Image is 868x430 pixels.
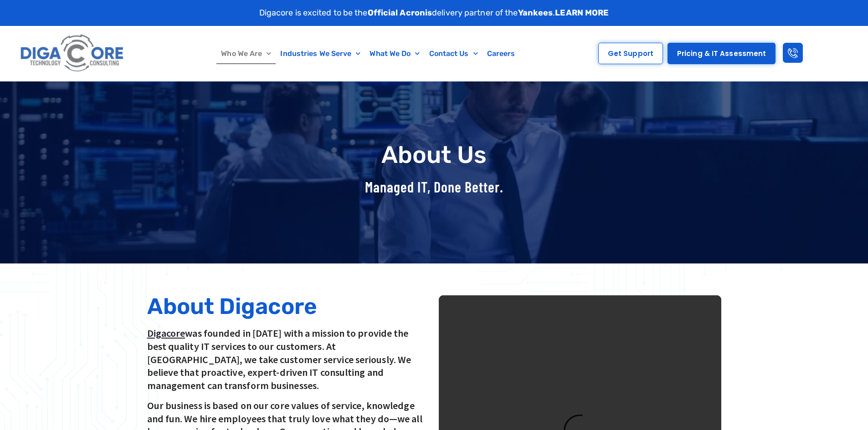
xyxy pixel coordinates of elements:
strong: Official Acronis [368,8,432,18]
a: Contact Us [425,43,483,64]
a: What We Do [365,43,424,64]
p: was founded in [DATE] with a mission to provide the best quality IT services to our customers. At... [147,327,430,392]
span: Managed IT, Done Better. [365,178,503,195]
p: Digacore is excited to be the delivery partner of the . [259,7,609,19]
a: Careers [483,43,520,64]
strong: Yankees [518,8,553,18]
h2: About Digacore [147,295,430,318]
h1: About Us [143,142,726,168]
img: Digacore logo 1 [18,30,127,76]
a: Digacore [147,327,185,339]
nav: Menu [171,43,566,64]
a: Pricing & IT Assessment [668,43,776,64]
a: LEARN MORE [555,8,609,18]
a: Get Support [598,43,663,64]
a: Industries We Serve [276,43,365,64]
span: Pricing & IT Assessment [677,50,766,57]
a: Who We Are [216,43,276,64]
span: Get Support [608,50,653,57]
